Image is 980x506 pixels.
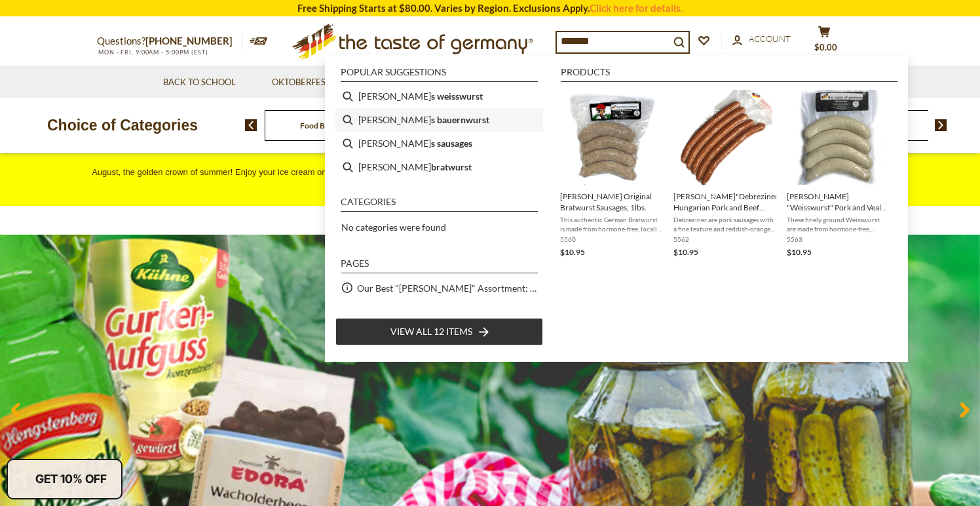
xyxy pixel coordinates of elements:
span: This authentic German Bratwurst is made from hormone-free, locally-sourced mix of pork and beef, ... [560,215,663,233]
span: $0.00 [814,42,837,52]
li: Binkert’s Original Bratwurst Sausages, 1lbs. [555,85,668,264]
b: s sausages [431,136,472,151]
a: Food By Category [300,121,362,130]
a: Back to School [163,75,236,90]
li: Popular suggestions [341,68,538,82]
img: previous arrow [245,119,257,131]
li: Products [561,68,897,82]
li: Categories [341,197,538,212]
span: August, the golden crown of summer! Enjoy your ice cream on a sun-drenched afternoon with unique ... [92,167,888,193]
a: Click here for details. [590,2,683,14]
span: [PERSON_NAME] Original Bratwurst Sausages, 1lbs. [560,191,663,213]
a: Oktoberfest [272,75,339,90]
span: No categories were found [341,222,446,233]
span: [PERSON_NAME] "Weisswurst" Pork and Veal Sausages, 1lbs. [787,191,890,213]
b: bratwurst [431,159,472,174]
span: MON - FRI, 9:00AM - 5:00PM (EST) [97,49,208,56]
span: $10.95 [560,247,585,257]
li: Binkert's"Debreziner" Hungarian Pork and Beef Sausages, 1lbs. [668,85,782,264]
div: Instant Search Results [325,55,908,362]
span: 5563 [787,235,890,244]
span: 5562 [673,235,776,244]
img: next arrow [935,119,947,131]
li: Binkert's "Weisswurst" Pork and Veal Sausages, 1lbs. [782,85,895,264]
span: $10.95 [787,247,812,257]
p: Questions? [97,33,242,50]
span: $10.95 [673,247,698,257]
span: View all 12 items [390,324,472,339]
a: [PERSON_NAME] Original Bratwurst Sausages, 1lbs.This authentic German Bratwurst is made from horm... [560,90,663,259]
button: $0.00 [804,26,844,58]
span: 5560 [560,235,663,244]
li: Our Best "[PERSON_NAME]" Assortment: 33 Choices For The Grillabend [335,276,543,300]
li: Pages [341,259,538,273]
a: [PERSON_NAME] "Weisswurst" Pork and Veal Sausages, 1lbs.These finely ground Weisswurst are made f... [787,90,890,259]
a: Account [732,32,791,47]
li: binkerts sausages [335,132,543,155]
a: Our Best "[PERSON_NAME]" Assortment: 33 Choices For The Grillabend [357,281,538,296]
a: [PERSON_NAME]"Debreziner" Hungarian Pork and Beef Sausages, 1lbs.Debreziner are pork sausages wit... [673,90,776,259]
span: These finely ground Weisswurst are made from hormone-free, locally-sourced veal and pork, expertl... [787,215,890,233]
li: View all 12 items [335,318,543,345]
a: [PHONE_NUMBER] [145,35,233,47]
span: Debreziner are pork sausages with a fine texture and reddish-orange color. The name originated fr... [673,215,776,233]
li: binkerts weisswurst [335,85,543,108]
span: Account [749,33,791,44]
li: binkerts bauernwurst [335,108,543,132]
b: s bauernwurst [431,112,489,127]
li: binkert bratwurst [335,155,543,179]
b: s weisswurst [431,88,483,104]
span: [PERSON_NAME]"Debreziner" Hungarian Pork and Beef Sausages, 1lbs. [673,191,776,213]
